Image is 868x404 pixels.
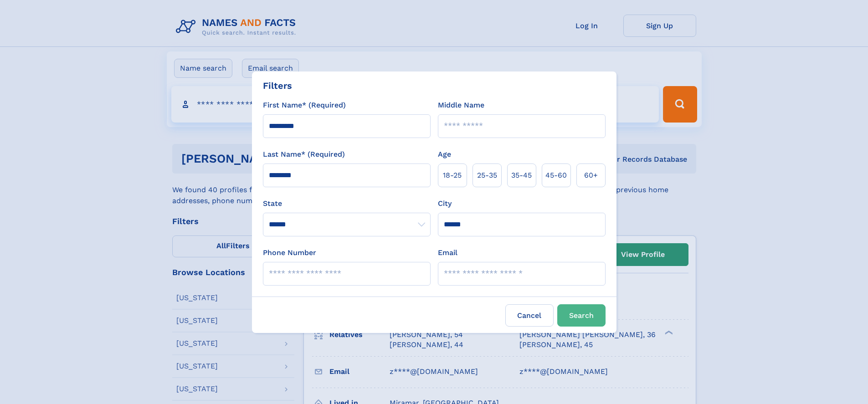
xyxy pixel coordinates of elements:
[477,170,497,181] span: 25‑35
[263,100,346,111] label: First Name* (Required)
[263,247,316,258] label: Phone Number
[584,170,598,181] span: 60+
[545,170,567,181] span: 45‑60
[511,170,532,181] span: 35‑45
[505,304,554,327] label: Cancel
[263,198,431,209] label: State
[443,170,462,181] span: 18‑25
[263,79,292,92] div: Filters
[438,247,457,258] label: Email
[438,149,451,160] label: Age
[438,100,484,111] label: Middle Name
[263,149,345,160] label: Last Name* (Required)
[438,198,452,209] label: City
[557,304,606,327] button: Search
